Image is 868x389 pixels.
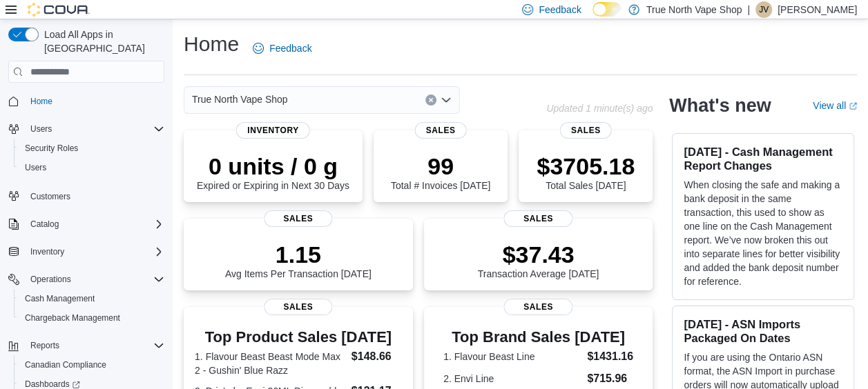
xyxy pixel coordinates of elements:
[19,159,164,176] span: Users
[19,310,126,326] a: Chargeback Management
[537,152,635,191] div: Total Sales [DATE]
[39,28,164,55] span: Load All Apps in [GEOGRAPHIC_DATA]
[25,271,77,288] button: Operations
[478,241,599,279] div: Transaction Average [DATE]
[269,41,311,55] span: Feedback
[3,270,170,289] button: Operations
[539,3,581,17] span: Feedback
[592,2,621,17] input: Dark Mode
[247,34,317,62] a: Feedback
[351,348,402,365] dd: $148.66
[30,191,70,202] span: Customers
[684,178,842,288] p: When closing the safe and making a bank deposit in the same transaction, this used to show as one...
[537,152,635,180] p: $3705.18
[3,186,170,206] button: Customers
[25,271,164,288] span: Operations
[25,312,120,323] span: Chargeback Management
[25,187,164,204] span: Customers
[747,1,750,18] p: |
[25,188,76,205] a: Customers
[25,337,164,354] span: Reports
[443,350,581,363] dt: 1. Flavour Beast Line
[25,162,46,173] span: Users
[19,290,100,307] a: Cash Management
[3,336,170,355] button: Reports
[225,241,372,279] div: Avg Items Per Transaction [DATE]
[25,121,57,137] button: Users
[30,246,64,257] span: Inventory
[778,1,857,18] p: [PERSON_NAME]
[25,92,164,110] span: Home
[3,91,170,111] button: Home
[669,94,771,117] h2: What's new
[30,123,52,134] span: Users
[192,91,288,108] span: True North Vape Shop
[195,350,346,377] dt: 1. Flavour Beast Beast Mode Max 2 - Gushin' Blue Razz
[391,152,490,191] div: Total # Invoices [DATE]
[759,1,769,18] span: JV
[3,119,170,139] button: Users
[14,308,170,328] button: Chargeback Management
[813,100,857,111] a: View allExternal link
[504,299,572,315] span: Sales
[19,290,164,307] span: Cash Management
[849,102,857,110] svg: External link
[443,329,633,346] h3: Top Brand Sales [DATE]
[25,337,65,354] button: Reports
[30,340,59,351] span: Reports
[25,359,106,370] span: Canadian Compliance
[441,94,452,106] button: Open list of options
[236,122,310,139] span: Inventory
[587,370,633,387] dd: $715.96
[504,210,572,227] span: Sales
[30,96,52,107] span: Home
[25,216,64,232] button: Catalog
[25,243,164,260] span: Inventory
[443,372,581,386] dt: 2. Envi Line
[14,289,170,308] button: Cash Management
[195,329,402,346] h3: Top Product Sales [DATE]
[646,1,742,18] p: True North Vape Shop
[19,140,84,157] a: Security Roles
[14,158,170,177] button: Users
[264,299,332,315] span: Sales
[25,93,58,110] a: Home
[415,122,467,139] span: Sales
[14,355,170,375] button: Canadian Compliance
[14,139,170,158] button: Security Roles
[25,243,70,260] button: Inventory
[546,103,653,114] p: Updated 1 minute(s) ago
[3,242,170,261] button: Inventory
[30,219,59,230] span: Catalog
[30,274,71,285] span: Operations
[25,143,78,154] span: Security Roles
[755,1,772,18] div: JenniferASM Vape
[19,357,112,373] a: Canadian Compliance
[264,210,332,227] span: Sales
[3,215,170,234] button: Catalog
[184,30,239,58] h1: Home
[684,317,842,345] h3: [DATE] - ASN Imports Packaged On Dates
[684,145,842,172] h3: [DATE] - Cash Management Report Changes
[25,121,164,137] span: Users
[391,152,490,180] p: 99
[587,348,633,365] dd: $1431.16
[25,293,95,304] span: Cash Management
[28,3,90,17] img: Cova
[560,122,612,139] span: Sales
[19,357,164,373] span: Canadian Compliance
[25,216,164,232] span: Catalog
[197,152,349,191] div: Expired or Expiring in Next 30 Days
[19,159,52,176] a: Users
[197,152,349,180] p: 0 units / 0 g
[225,241,372,268] p: 1.15
[478,241,599,268] p: $37.43
[19,310,164,326] span: Chargeback Management
[425,94,436,106] button: Clear input
[19,140,164,157] span: Security Roles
